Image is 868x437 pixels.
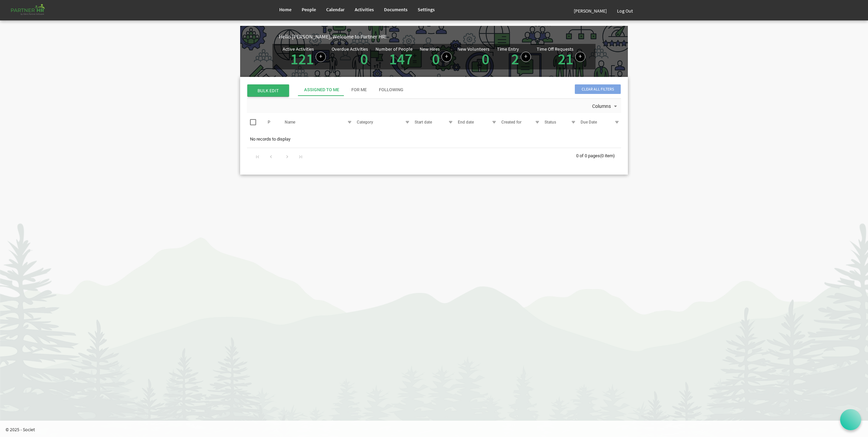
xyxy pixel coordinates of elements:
div: New Volunteers [457,47,489,51]
span: BULK EDIT [247,84,289,97]
span: 0 of 0 pages [576,153,600,158]
div: Go to first page [253,151,262,161]
span: P [268,120,270,125]
span: Activities [355,6,374,13]
a: Create a new Activity [316,52,326,62]
div: Number of active time off requests [537,47,585,67]
div: Go to previous page [266,151,276,161]
span: Start date [415,120,432,125]
span: Home [279,6,291,13]
span: People [302,6,316,13]
a: 121 [290,49,314,68]
span: Created for [501,120,521,125]
div: Assigned To Me [304,87,339,93]
a: 2 [511,49,519,68]
a: Create a new time off request [575,52,585,62]
div: Go to last page [296,151,305,161]
div: Active Activities [283,47,314,51]
span: Clear all filters [575,84,621,94]
div: Go to next page [283,151,292,161]
button: Columns [591,102,620,111]
a: 0 [482,49,489,68]
a: Log Out [612,1,638,20]
span: End date [458,120,474,125]
div: Following [379,87,403,93]
span: Calendar [326,6,345,13]
div: 0 of 0 pages (0 item) [576,148,621,162]
div: Time Entry [497,47,519,51]
td: No records to display [247,133,621,146]
span: Columns [591,102,612,111]
div: Number of active Activities in Partner HR [283,47,326,67]
div: New Hires [420,47,440,51]
div: Total number of active people in Partner HR [375,47,414,67]
span: Settings [418,6,435,13]
span: Documents [384,6,407,13]
a: 0 [360,49,368,68]
a: Add new person to Partner HR [441,52,452,62]
p: © 2025 - Societ [5,426,868,433]
a: [PERSON_NAME] [569,1,612,20]
div: tab-header [298,84,672,96]
div: Hello [PERSON_NAME], Welcome to Partner HR! [279,33,628,41]
div: Number of People [375,47,413,51]
span: (0 item) [600,153,615,158]
a: 0 [432,49,440,68]
span: Due Date [581,120,597,125]
span: Name [285,120,295,125]
div: Activities assigned to you for which the Due Date is passed [332,47,370,67]
div: Volunteer hired in the last 7 days [457,47,491,67]
div: Time Off Requests [537,47,573,51]
a: Log hours [521,52,531,62]
div: Number of Time Entries [497,47,531,67]
div: Columns [591,99,620,113]
span: Status [545,120,556,125]
a: 147 [389,49,413,68]
a: 21 [558,49,573,68]
div: For Me [351,87,367,93]
div: People hired in the last 7 days [420,47,452,67]
div: Overdue Activities [332,47,368,51]
span: Category [357,120,373,125]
